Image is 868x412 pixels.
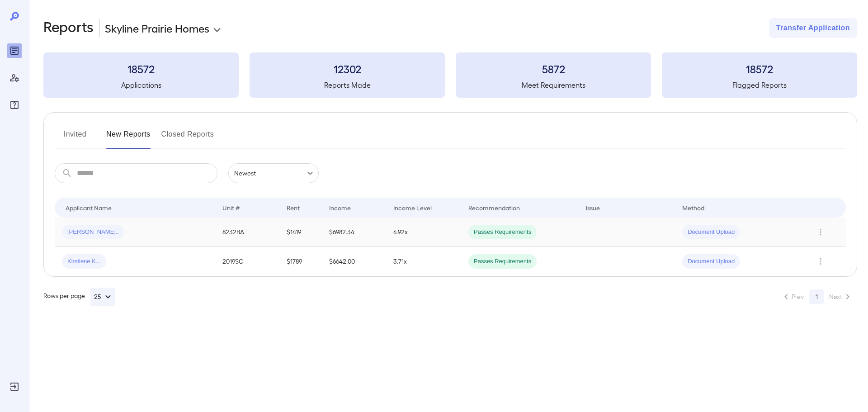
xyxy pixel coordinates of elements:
[777,289,857,304] nav: pagination navigation
[682,202,704,213] div: Method
[62,257,106,266] span: Kirstiene K...
[662,80,857,90] h5: Flagged Reports
[43,52,857,98] summary: 18572Applications12302Reports Made5872Meet Requirements18572Flagged Reports
[809,289,824,304] button: page 1
[228,163,319,183] div: Newest
[456,80,651,90] h5: Meet Requirements
[279,247,322,276] td: $1789
[7,379,22,394] div: Log Out
[222,202,240,213] div: Unit #
[43,288,115,306] div: Rows per page
[322,247,386,276] td: $6642.00
[386,247,461,276] td: 3.71x
[55,127,95,149] button: Invited
[386,218,461,247] td: 4.92x
[769,18,857,38] button: Transfer Application
[215,218,279,247] td: 8232BA
[813,225,828,239] button: Row Actions
[813,254,828,269] button: Row Actions
[468,202,520,213] div: Recommendation
[7,43,22,58] div: Reports
[90,288,115,306] button: 25
[215,247,279,276] td: 2019SC
[662,62,857,76] h3: 18572
[43,18,94,38] h2: Reports
[43,80,239,90] h5: Applications
[279,218,322,247] td: $1419
[106,127,151,149] button: New Reports
[7,98,22,112] div: FAQ
[468,228,537,237] span: Passes Requirements
[393,202,432,213] div: Income Level
[682,228,740,237] span: Document Upload
[329,202,351,213] div: Income
[250,62,445,76] h3: 12302
[682,257,740,266] span: Document Upload
[586,202,600,213] div: Issue
[322,218,386,247] td: $6982.34
[62,228,124,237] span: [PERSON_NAME]..
[43,62,239,76] h3: 18572
[250,80,445,90] h5: Reports Made
[7,71,22,85] div: Manage Users
[287,202,301,213] div: Rent
[105,21,209,35] p: Skyline Prairie Homes
[161,127,214,149] button: Closed Reports
[66,202,112,213] div: Applicant Name
[468,257,537,266] span: Passes Requirements
[456,62,651,76] h3: 5872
